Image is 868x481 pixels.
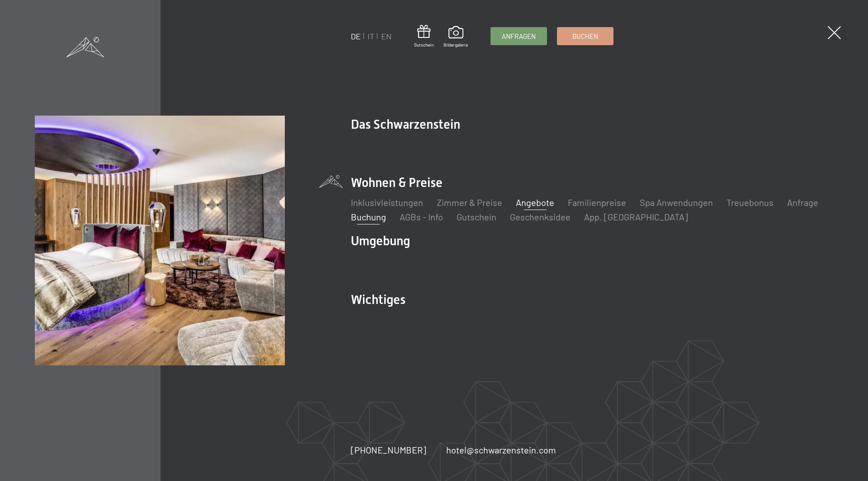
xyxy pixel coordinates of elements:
a: EN [381,31,392,41]
a: Gutschein [457,211,496,222]
span: [PHONE_NUMBER] [351,444,426,455]
a: IT [368,31,374,41]
a: [PHONE_NUMBER] [351,444,426,456]
a: Anfragen [491,28,547,45]
span: Buchen [572,32,598,41]
a: Angebote [516,197,554,208]
a: Spa Anwendungen [640,197,713,208]
span: Anfragen [502,32,536,41]
a: Familienpreise [568,197,626,208]
a: Anfrage [787,197,818,208]
a: Zimmer & Preise [437,197,502,208]
a: Bildergalerie [443,26,468,48]
a: Geschenksidee [510,211,571,222]
a: Buchen [557,28,613,45]
a: hotel@schwarzenstein.com [446,444,556,456]
a: Inklusivleistungen [351,197,423,208]
span: Bildergalerie [443,42,468,48]
a: Treuebonus [726,197,774,208]
a: DE [351,31,361,41]
a: AGBs - Info [400,211,443,222]
a: App. [GEOGRAPHIC_DATA] [584,211,688,222]
a: Buchung [351,211,386,222]
a: Gutschein [414,25,434,48]
img: Buchung [35,116,285,365]
span: Gutschein [414,42,434,48]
